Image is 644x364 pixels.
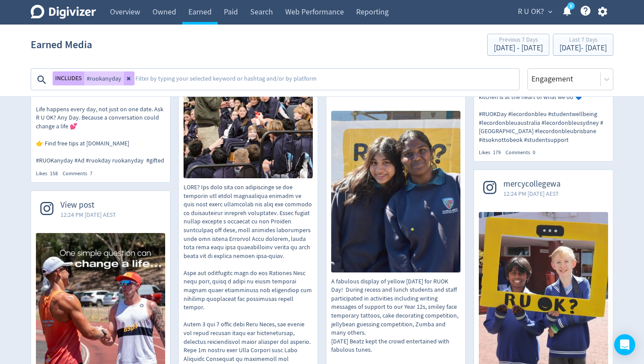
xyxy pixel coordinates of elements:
span: View post [60,200,116,210]
span: 12:24 PM [DATE] AEST [503,189,561,198]
p: 💛 Sometimes, all it takes is a gentle check-in to remind someone they’re not alone. Yet new resea... [36,36,165,165]
img: A fabulous display of yellow yesterday for RUOK Day! During recess and lunch students and staff p... [331,111,460,272]
span: 0 [533,149,535,156]
div: Comments [63,170,97,177]
span: 179 [493,149,501,156]
span: expand_more [546,8,554,16]
a: 5 [567,2,575,10]
div: Comments [506,149,540,156]
span: #ruokanyday [87,75,121,81]
div: [DATE] - [DATE] [559,44,607,52]
h1: Earned Media [31,31,92,59]
span: 158 [50,170,58,177]
div: Previous 7 Days [494,37,543,44]
button: INCLUDES [53,71,84,85]
div: Likes [36,170,63,177]
span: mercycollegewa [503,179,561,189]
span: 12:24 PM [DATE] AEST [60,210,116,219]
button: Previous 7 Days[DATE] - [DATE] [487,34,549,56]
button: Last 7 Days[DATE]- [DATE] [553,34,613,56]
text: 5 [570,3,572,9]
img: RUOK? Day last week was encouraging as our students and staff proactively checked in with each ot... [184,17,313,178]
div: Likes [479,149,506,156]
span: R U OK? [518,5,544,19]
div: [DATE] - [DATE] [494,44,543,52]
span: 7 [90,170,92,177]
div: Last 7 Days [559,37,607,44]
div: Open Intercom Messenger [614,334,635,355]
button: R U OK? [515,5,555,19]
